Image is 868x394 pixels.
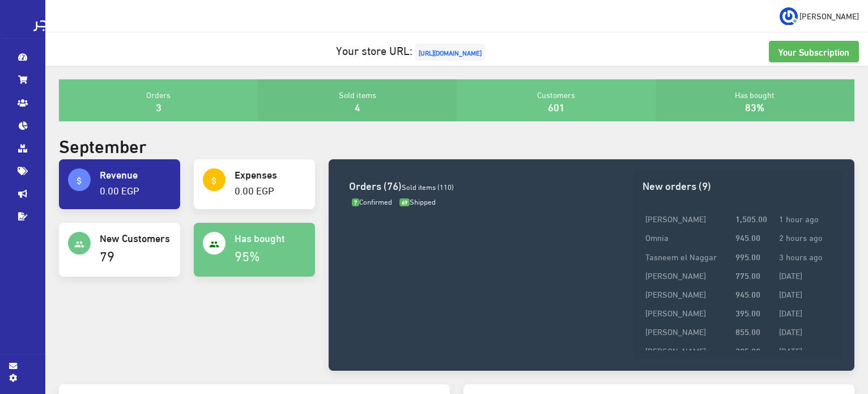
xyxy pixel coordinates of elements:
[776,303,834,322] td: [DATE]
[776,209,834,228] td: 1 hour ago
[399,198,410,207] span: 69
[643,322,733,341] td: [PERSON_NAME]
[735,287,760,300] strong: 945.00
[776,322,834,341] td: [DATE]
[209,176,219,186] i: attach_money
[235,168,306,180] h4: Expenses
[336,39,488,60] a: Your store URL:[URL][DOMAIN_NAME]
[399,194,436,208] span: Shipped
[415,44,485,61] span: [URL][DOMAIN_NAME]
[74,176,84,186] i: attach_money
[776,265,834,284] td: [DATE]
[656,79,854,121] div: Has bought
[799,9,859,23] span: [PERSON_NAME]
[74,239,84,249] i: people
[643,228,733,247] td: Omnia
[156,97,161,116] a: 3
[59,135,147,155] h2: September
[643,209,733,228] td: [PERSON_NAME]
[735,344,760,357] strong: 395.00
[100,243,114,267] a: 79
[735,269,760,281] strong: 775.00
[643,180,834,190] h3: New orders (9)
[776,285,834,303] td: [DATE]
[33,9,94,31] img: .
[735,306,760,319] strong: 395.00
[745,97,764,116] a: 83%
[457,79,656,121] div: Customers
[643,285,733,303] td: [PERSON_NAME]
[643,265,733,284] td: [PERSON_NAME]
[235,180,274,199] a: 0.00 EGP
[780,7,798,26] img: ...
[349,180,624,190] h3: Orders (76)
[352,194,392,208] span: Confirmed
[352,198,359,207] span: 7
[100,168,171,180] h4: Revenue
[209,239,219,249] i: people
[735,212,767,224] strong: 1,505.00
[548,97,565,116] a: 601
[735,231,760,243] strong: 945.00
[355,97,360,116] a: 4
[235,243,260,267] a: 95%
[735,250,760,262] strong: 995.00
[402,180,454,193] span: Sold items (110)
[780,7,859,25] a: ... [PERSON_NAME]
[643,303,733,322] td: [PERSON_NAME]
[776,247,834,265] td: 3 hours ago
[100,232,171,243] h4: New Customers
[100,180,139,199] a: 0.00 EGP
[59,79,258,121] div: Orders
[258,79,457,121] div: Sold items
[776,341,834,359] td: [DATE]
[235,232,306,243] h4: Has bought
[735,325,760,337] strong: 855.00
[769,41,859,62] a: Your Subscription
[643,247,733,265] td: Tasneem el Naggar
[776,228,834,247] td: 2 hours ago
[643,341,733,359] td: [PERSON_NAME]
